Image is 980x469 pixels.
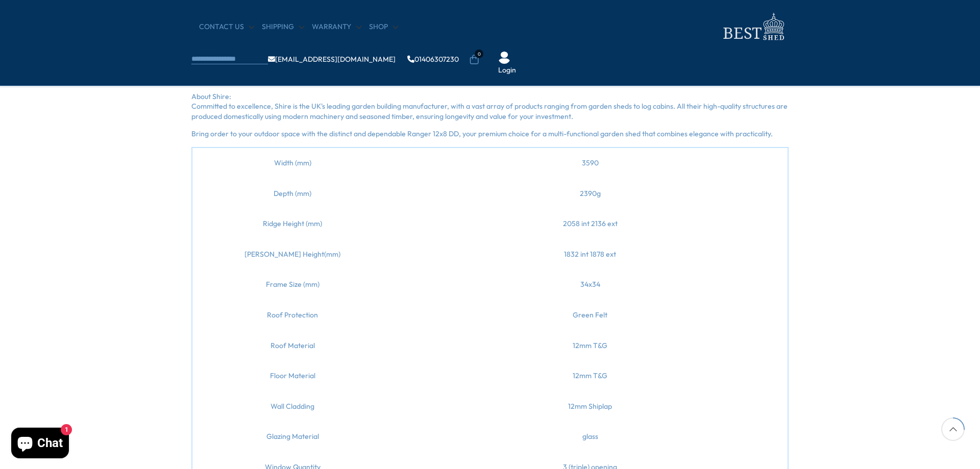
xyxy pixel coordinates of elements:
[393,300,788,331] td: Green Felt
[191,129,789,139] p: Bring order to your outdoor space with the distinct and dependable Ranger 12x8 DD, your premium c...
[312,22,361,32] a: Warranty
[262,22,304,32] a: Shipping
[268,56,396,63] a: [EMAIL_ADDRESS][DOMAIN_NAME]
[192,331,393,361] td: Roof Material
[192,209,393,239] td: Ridge Height (mm)
[199,22,254,32] a: CONTACT US
[407,56,459,63] a: 01406307230
[393,147,788,179] td: 3590
[393,179,788,209] td: 2390g
[192,179,393,209] td: Depth (mm)
[192,391,393,422] td: Wall Cladding
[192,422,393,452] td: Glazing Material
[475,50,483,58] span: 0
[8,428,72,461] inbox-online-store-chat: Shopify online store chat
[393,239,788,270] td: 1832 int 1878 ext
[393,269,788,300] td: 34x34
[192,239,393,270] td: [PERSON_NAME] Height(mm)
[393,361,788,391] td: 12mm T&G
[191,92,789,122] p: About Shire: Committed to excellence, Shire is the UK's leading garden building manufacturer, wit...
[393,209,788,239] td: 2058 int 2136 ext
[393,422,788,452] td: glass
[192,147,393,179] td: Width (mm)
[192,300,393,331] td: Roof Protection
[192,361,393,391] td: Floor Material
[498,65,516,76] a: Login
[369,22,398,32] a: Shop
[393,331,788,361] td: 12mm T&G
[498,52,510,64] img: User Icon
[717,10,789,43] img: logo
[192,269,393,300] td: Frame Size (mm)
[469,55,479,65] a: 0
[393,391,788,422] td: 12mm Shiplap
